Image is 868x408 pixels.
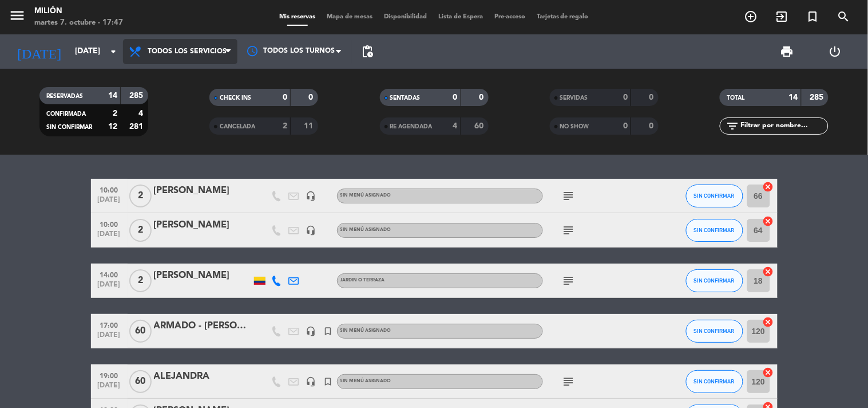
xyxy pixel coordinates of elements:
[46,111,86,117] span: CONFIRMADA
[560,124,589,130] span: NO SHOW
[780,45,794,58] span: print
[726,119,739,133] i: filter_list
[306,376,316,387] i: headset_mic
[453,122,458,130] strong: 4
[694,378,735,385] span: SIN CONFIRMAR
[34,6,123,17] div: Milión
[323,376,334,387] i: turned_in_not
[274,14,321,20] span: Mis reservas
[453,93,458,101] strong: 0
[9,7,26,24] i: menu
[309,93,316,101] strong: 0
[340,379,391,383] span: Sin menú asignado
[129,219,152,242] span: 2
[129,92,145,100] strong: 285
[46,93,83,99] span: RESERVADAS
[129,185,152,207] span: 2
[34,17,123,29] div: martes 7. octubre - 17:47
[340,328,391,333] span: Sin menú asignado
[321,14,378,20] span: Mapa de mesas
[113,109,117,117] strong: 2
[775,10,789,23] i: exit_to_app
[763,316,774,328] i: cancel
[763,181,774,193] i: cancel
[154,218,251,233] div: [PERSON_NAME]
[479,93,486,101] strong: 0
[739,120,828,132] input: Filtrar por nombre...
[9,7,26,28] button: menu
[562,375,576,389] i: subject
[560,95,588,101] span: SERVIDAS
[220,124,255,130] span: CANCELADA
[95,368,124,382] span: 19:00
[340,227,391,232] span: Sin menú asignado
[562,189,576,203] i: subject
[129,123,145,131] strong: 281
[95,230,124,244] span: [DATE]
[148,48,227,56] span: Todos los servicios
[95,196,124,209] span: [DATE]
[323,326,334,336] i: turned_in_not
[340,278,385,283] span: JARDIN o TERRAZA
[686,219,743,242] button: SIN CONFIRMAR
[789,93,798,101] strong: 14
[811,34,859,69] div: LOG OUT
[562,223,576,237] i: subject
[694,193,735,199] span: SIN CONFIRMAR
[763,266,774,277] i: cancel
[686,370,743,393] button: SIN CONFIRMAR
[806,10,820,23] i: turned_in_not
[686,269,743,292] button: SIN CONFIRMAR
[623,93,628,101] strong: 0
[489,14,531,20] span: Pre-acceso
[283,122,287,130] strong: 2
[694,277,735,284] span: SIN CONFIRMAR
[727,95,744,101] span: TOTAL
[694,227,735,233] span: SIN CONFIRMAR
[138,109,145,117] strong: 4
[378,14,433,20] span: Disponibilidad
[220,95,251,101] span: CHECK INS
[9,39,69,64] i: [DATE]
[129,370,152,393] span: 60
[108,92,117,100] strong: 14
[95,217,124,230] span: 10:00
[390,95,421,101] span: SENTADAS
[306,191,316,201] i: headset_mic
[283,93,287,101] strong: 0
[531,14,594,20] span: Tarjetas de regalo
[306,225,316,236] i: headset_mic
[154,268,251,283] div: [PERSON_NAME]
[686,320,743,343] button: SIN CONFIRMAR
[694,328,735,334] span: SIN CONFIRMAR
[306,326,316,336] i: headset_mic
[744,10,758,23] i: add_circle_outline
[108,123,117,131] strong: 12
[95,183,124,196] span: 10:00
[95,318,124,331] span: 17:00
[649,122,656,130] strong: 0
[340,193,391,198] span: Sin menú asignado
[154,183,251,198] div: [PERSON_NAME]
[623,122,628,130] strong: 0
[390,124,433,130] span: RE AGENDADA
[474,122,486,130] strong: 60
[95,281,124,294] span: [DATE]
[95,268,124,281] span: 14:00
[46,124,92,130] span: SIN CONFIRMAR
[95,382,124,395] span: [DATE]
[686,185,743,207] button: SIN CONFIRMAR
[649,93,656,101] strong: 0
[154,319,251,334] div: ARMADO - [PERSON_NAME]
[129,320,152,343] span: 60
[562,274,576,288] i: subject
[106,45,120,58] i: arrow_drop_down
[763,215,774,227] i: cancel
[829,45,842,58] i: power_settings_new
[810,93,826,101] strong: 285
[154,369,251,384] div: ALEJANDRA
[763,367,774,378] i: cancel
[95,331,124,344] span: [DATE]
[837,10,851,23] i: search
[129,269,152,292] span: 2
